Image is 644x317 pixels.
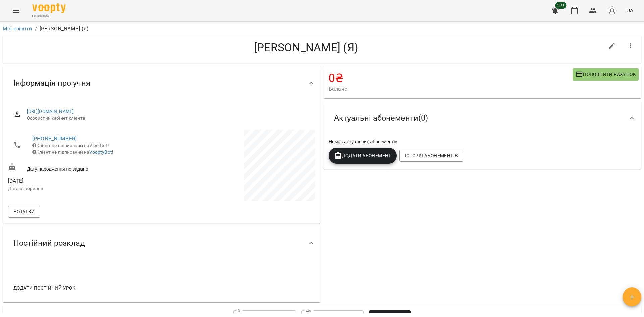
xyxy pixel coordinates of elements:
[3,24,641,33] nav: breadcrumb
[8,177,160,185] span: [DATE]
[405,152,458,160] span: Історія абонементів
[32,3,66,13] img: Voopty Logo
[8,41,604,54] h4: [PERSON_NAME] (Я)
[399,150,463,162] button: Історія абонементів
[334,152,391,160] span: Додати Абонемент
[8,3,24,19] button: Menu
[8,206,40,218] button: Нотатки
[607,6,617,15] img: avatar_s.png
[624,4,636,17] button: UA
[334,113,428,123] span: Актуальні абонементи ( 0 )
[27,115,310,122] span: Особистий кабінет клієнта
[27,109,74,114] a: [URL][DOMAIN_NAME]
[329,85,573,93] span: Баланс
[11,282,78,294] button: Додати постійний урок
[575,70,636,78] span: Поповнити рахунок
[13,284,75,292] span: Додати постійний урок
[40,24,89,33] p: [PERSON_NAME] (Я)
[323,101,641,136] div: Актуальні абонементи(0)
[329,148,397,164] button: Додати Абонемент
[626,7,633,14] span: UA
[3,66,321,100] div: Інформація про учня
[35,24,37,33] li: /
[3,226,321,260] div: Постійний розклад
[13,208,35,216] span: Нотатки
[89,149,112,155] a: VooptyBot
[7,161,162,174] div: Дату народження не задано
[13,238,85,248] span: Постійний розклад
[555,2,567,9] span: 99+
[8,185,160,192] p: Дата створення
[3,25,32,32] a: Мої клієнти
[329,71,573,85] h4: 0 ₴
[327,137,637,146] div: Немає актуальних абонементів
[32,135,77,142] a: [PHONE_NUMBER]
[32,149,113,155] span: Клієнт не підписаний на !
[32,143,109,148] span: Клієнт не підписаний на ViberBot!
[32,14,66,18] span: For Business
[13,78,90,88] span: Інформація про учня
[573,68,639,81] button: Поповнити рахунок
